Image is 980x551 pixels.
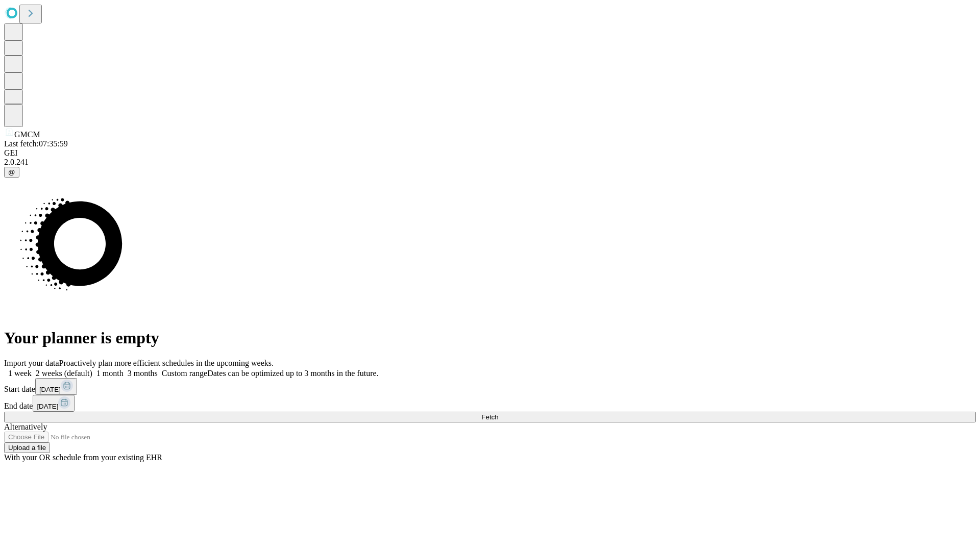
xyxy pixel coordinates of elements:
[481,413,498,421] span: Fetch
[4,453,162,462] span: With your OR schedule from your existing EHR
[33,395,75,412] button: [DATE]
[128,369,158,378] span: 3 months
[36,369,92,378] span: 2 weeks (default)
[4,359,59,367] span: Import your data
[4,167,19,178] button: @
[4,395,976,412] div: End date
[8,369,32,378] span: 1 week
[59,359,274,367] span: Proactively plan more efficient schedules in the upcoming weeks.
[96,369,124,378] span: 1 month
[14,130,40,139] span: GMCM
[4,412,976,422] button: Fetch
[8,168,15,176] span: @
[35,378,77,395] button: [DATE]
[4,422,47,431] span: Alternatively
[162,369,207,378] span: Custom range
[39,386,61,393] span: [DATE]
[4,139,68,148] span: Last fetch: 07:35:59
[4,378,976,395] div: Start date
[4,329,976,347] h1: Your planner is empty
[4,148,976,158] div: GEI
[4,158,976,167] div: 2.0.241
[207,369,378,378] span: Dates can be optimized up to 3 months in the future.
[4,442,50,453] button: Upload a file
[37,403,58,410] span: [DATE]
